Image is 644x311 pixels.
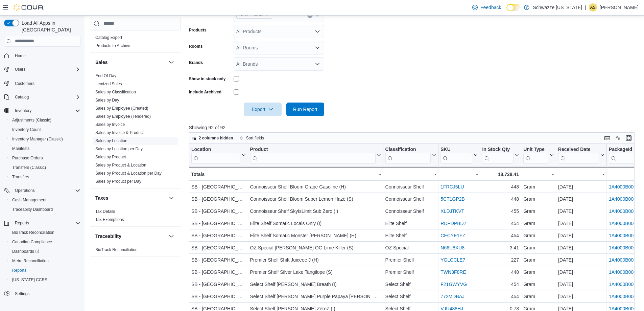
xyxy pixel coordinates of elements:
[95,162,146,168] span: Sales by Product & Location
[523,195,554,203] div: Gram
[482,147,519,164] button: In Stock Qty
[246,135,264,141] span: Sort fields
[7,153,83,163] button: Purchase Orders
[558,147,599,164] div: Received Date
[95,179,141,184] span: Sales by Product per Day
[523,147,548,153] div: Unit Type
[603,134,611,142] button: Keyboard shortcuts
[237,134,267,142] button: Sort fields
[440,170,478,178] div: -
[9,163,80,172] span: Transfers (Classic)
[19,20,80,33] span: Load All Apps in [GEOGRAPHIC_DATA]
[95,122,125,127] a: Sales by Invoice
[9,228,80,237] span: BioTrack Reconciliation
[1,289,83,298] button: Settings
[9,238,80,246] span: Canadian Compliance
[248,103,278,116] span: Export
[523,207,554,215] div: Gram
[12,136,63,142] span: Inventory Manager (Classic)
[191,256,246,264] div: SB - [GEOGRAPHIC_DATA]
[482,292,519,301] div: 454
[95,247,138,252] span: BioTrack Reconciliation
[191,219,246,227] div: SB - [GEOGRAPHIC_DATA]
[95,171,162,176] a: Sales by Product & Location per Day
[191,147,240,153] div: Location
[191,280,246,288] div: SB - [GEOGRAPHIC_DATA]
[15,94,29,100] span: Catalog
[95,147,143,151] a: Sales by Location per Day
[95,59,108,66] h3: Sales
[95,89,136,95] span: Sales by Classification
[9,238,55,246] a: Canadian Compliance
[506,4,521,11] input: Dark Mode
[440,196,465,202] a: 5CT1GP2B
[9,173,32,181] a: Transfers
[15,188,35,193] span: Operations
[558,292,604,301] div: [DATE]
[385,147,431,164] div: Classification
[385,170,436,178] div: -
[9,154,80,162] span: Purchase Orders
[95,82,122,86] a: Itemized Sales
[558,147,604,164] button: Received Date
[191,231,246,240] div: SB - [GEOGRAPHIC_DATA]
[15,67,25,72] span: Users
[12,219,80,227] span: Reports
[523,170,554,178] div: -
[250,195,381,203] div: Connoisseur Shelf Bloom Super Lemon Haze (S)
[250,147,381,164] button: Product
[250,231,381,240] div: Elite Shelf Somatic Monster [PERSON_NAME] (H)
[95,81,122,87] span: Itemized Sales
[9,247,42,256] a: Dashboards
[482,147,514,164] div: In Stock Qty
[95,146,143,152] span: Sales by Location per Day
[12,239,52,245] span: Canadian Compliance
[15,220,29,226] span: Reports
[1,218,83,228] button: Reports
[15,108,31,113] span: Inventory
[9,126,44,134] a: Inventory Count
[385,268,436,276] div: Premier Shelf
[482,170,519,178] div: 18,728.41
[9,173,80,181] span: Transfers
[558,207,604,215] div: [DATE]
[440,184,464,190] a: 1FRCJ5LU
[95,122,125,127] span: Sales by Invoice
[12,65,80,73] span: Users
[250,147,375,164] div: Product
[95,138,127,143] a: Sales by Location
[482,183,519,191] div: 448
[385,256,436,264] div: Premier Shelf
[95,35,122,40] a: Catalog Export
[558,219,604,227] div: [DATE]
[482,256,519,264] div: 227
[558,231,604,240] div: [DATE]
[558,280,604,288] div: [DATE]
[286,103,324,116] button: Run Report
[7,237,83,247] button: Canadian Compliance
[12,165,46,170] span: Transfers (Classic)
[589,3,597,12] div: Annette Sanders
[590,3,596,12] span: AS
[90,207,181,226] div: Taxes
[7,134,83,144] button: Inventory Manager (Classic)
[189,60,203,65] label: Brands
[385,292,436,301] div: Select Shelf
[482,280,519,288] div: 454
[470,1,504,14] a: Feedback
[95,106,148,111] span: Sales by Employee (Created)
[95,171,162,176] span: Sales by Product & Location per Day
[95,247,138,252] a: BioTrack Reconciliation
[12,277,47,283] span: [US_STATE] CCRS
[558,170,604,178] div: -
[95,195,166,201] button: Taxes
[9,276,80,284] span: Washington CCRS
[7,125,83,134] button: Inventory Count
[250,268,381,276] div: Premier Shelf Silver Lake Tangilope (S)
[9,205,55,214] a: Traceabilty Dashboard
[90,34,181,52] div: Products
[625,134,633,142] button: Enter fullscreen
[191,170,246,178] div: Totals
[523,256,554,264] div: Gram
[7,195,83,205] button: Cash Management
